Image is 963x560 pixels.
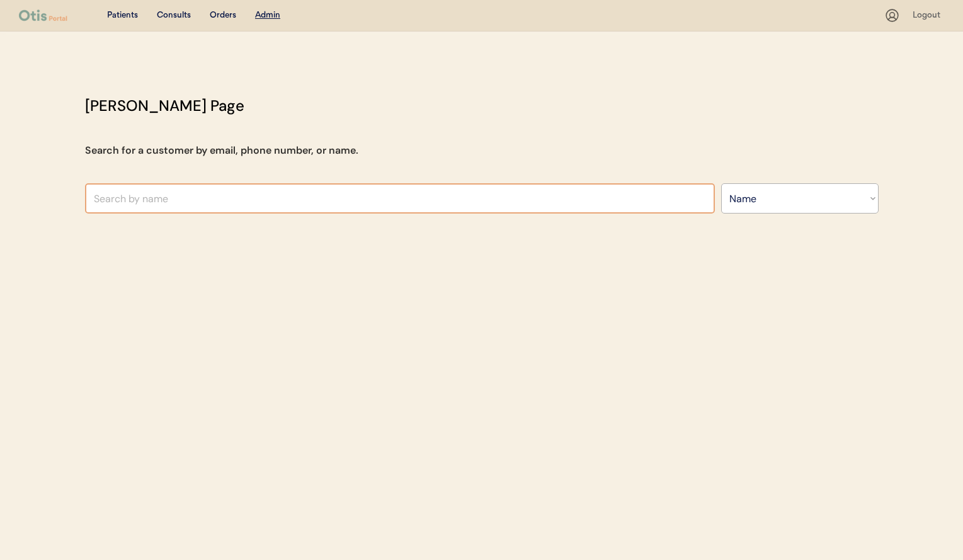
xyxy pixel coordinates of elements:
div: Orders [210,9,236,22]
div: Logout [913,9,944,22]
input: Search by name [85,183,715,214]
u: Admin [255,11,280,20]
div: [PERSON_NAME] Page [85,94,244,117]
div: Search for a customer by email, phone number, or name. [85,143,358,158]
div: Consults [157,9,191,22]
div: Patients [107,9,138,22]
